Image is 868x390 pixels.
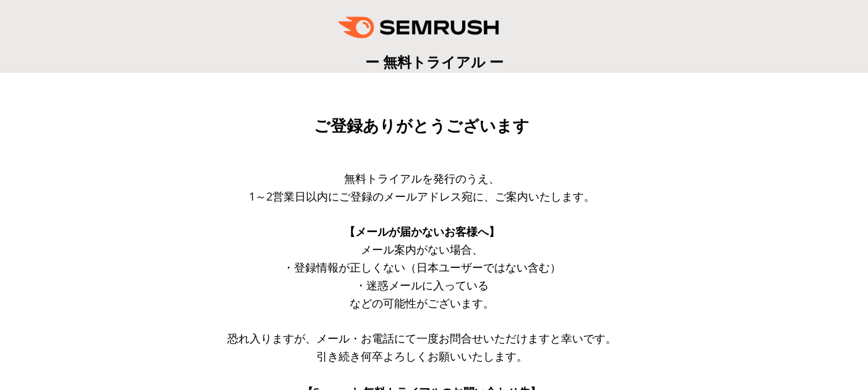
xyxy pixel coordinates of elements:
[316,349,528,363] span: 引き続き何卒よろしくお願いいたします。
[365,52,504,72] span: ー 無料トライアル ー
[227,331,617,346] span: 恐れ入りますが、メール・お電話にて一度お問合せいただけますと幸いです。
[355,278,489,292] span: ・迷惑メールに入っている
[344,224,500,239] span: 【メールが届かないお客様へ】
[283,260,561,275] span: ・登録情報が正しくない（日本ユーザーではない含む）
[249,189,595,204] span: 1～2営業日以内にご登録のメールアドレス宛に、ご案内いたします。
[350,296,494,310] span: などの可能性がございます。
[344,171,500,186] span: 無料トライアルを発行のうえ、
[314,117,529,135] span: ご登録ありがとうございます
[361,242,483,257] span: メール案内がない場合、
